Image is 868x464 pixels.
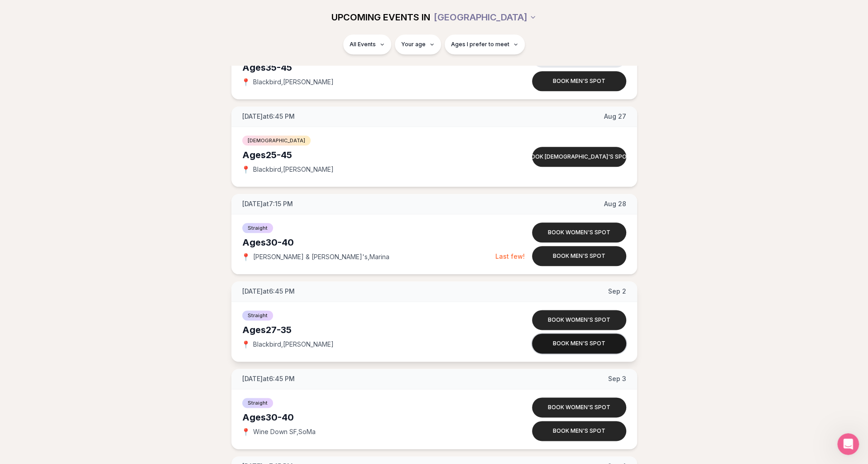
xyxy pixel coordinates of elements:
span: UPCOMING EVENTS IN [331,11,430,24]
div: Ages 25-45 [242,149,498,161]
button: Book women's spot [532,310,626,330]
span: All Events [350,41,376,48]
button: Book men's spot [532,71,626,91]
button: Book women's spot [532,222,626,242]
span: 📍 [242,428,249,435]
span: Straight [242,310,273,320]
div: Ages 30-40 [242,411,498,424]
button: Ages I prefer to meet [445,34,525,54]
div: Ages 30-40 [242,236,495,249]
button: All Events [343,34,391,54]
span: Ages I prefer to meet [451,41,509,48]
span: Sep 3 [608,374,626,383]
span: Your age [401,41,426,48]
span: [DEMOGRAPHIC_DATA] [242,135,311,145]
span: [DATE] at 6:45 PM [242,374,295,383]
button: Book [DEMOGRAPHIC_DATA]'s spot [532,147,626,167]
span: Straight [242,223,273,233]
span: Blackbird , [PERSON_NAME] [253,165,334,174]
span: Sep 2 [608,287,626,296]
div: Ages 27-35 [242,324,498,336]
div: Ages 35-45 [242,61,498,74]
span: Blackbird , [PERSON_NAME] [253,77,334,87]
span: Aug 27 [604,112,626,121]
button: Book men's spot [532,421,626,441]
button: Book women's spot [532,397,626,417]
span: [PERSON_NAME] & [PERSON_NAME]'s , Marina [253,252,389,261]
span: Wine Down SF , SoMa [253,427,316,436]
span: Last few! [495,252,525,260]
span: Straight [242,398,273,408]
iframe: Intercom live chat [837,433,859,455]
span: [DATE] at 6:45 PM [242,287,295,296]
button: Your age [395,34,441,54]
button: Book men's spot [532,333,626,353]
button: Book men's spot [532,246,626,266]
span: Blackbird , [PERSON_NAME] [253,340,334,349]
span: 📍 [242,341,249,348]
span: 📍 [242,253,249,261]
span: 📍 [242,78,249,86]
span: [DATE] at 6:45 PM [242,112,295,121]
span: [DATE] at 7:15 PM [242,199,293,208]
span: Aug 28 [604,199,626,208]
button: [GEOGRAPHIC_DATA] [434,7,537,27]
span: 📍 [242,166,249,173]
